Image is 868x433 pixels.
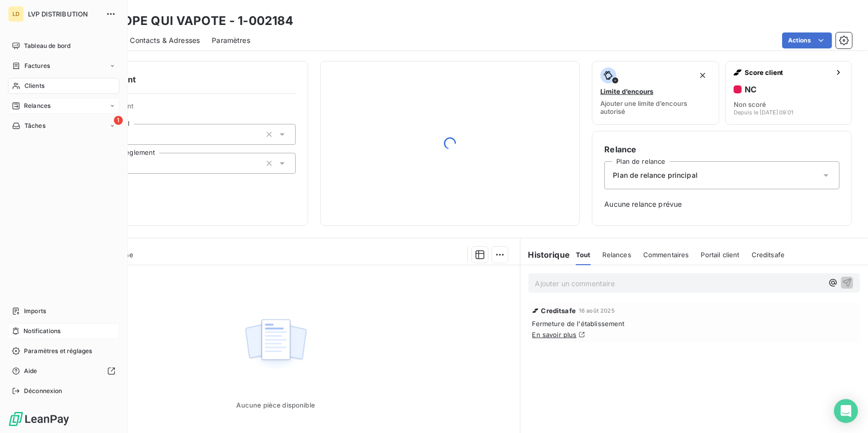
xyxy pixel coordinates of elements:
a: Tableau de bord [8,38,119,54]
button: Actions [782,32,832,48]
span: Depuis le [DATE] 09:01 [734,109,794,115]
span: Portail client [701,251,740,259]
span: Aucune relance prévue [604,199,840,209]
span: Paramètres [212,35,250,45]
a: Factures [8,58,119,74]
span: Clients [24,81,44,90]
span: 16 août 2025 [579,308,615,314]
h3: LA CLOPE QUI VAPOTE - 1-002184 [88,12,294,30]
h6: NC [745,84,757,94]
a: Relances [8,98,119,114]
span: Relances [24,101,50,110]
a: Imports [8,303,119,319]
a: Aide [8,363,119,379]
span: Contacts & Adresses [130,35,200,45]
span: Non scoré [734,100,766,108]
span: Tâches [24,121,45,130]
span: Propriétés Client [80,102,296,116]
div: Open Intercom Messenger [834,399,858,423]
div: LD [8,6,24,22]
span: Déconnexion [24,387,62,396]
button: Limite d’encoursAjouter une limite d’encours autorisé [592,61,719,125]
span: Tout [576,251,591,259]
span: Limite d’encours [600,87,653,95]
img: Logo LeanPay [8,411,70,427]
span: 1 [114,116,123,125]
span: Tableau de bord [24,41,70,50]
span: Creditsafe [541,307,576,315]
span: Paramètres et réglages [24,347,92,356]
h6: Historique [520,249,570,261]
span: Aucune pièce disponible [237,401,315,409]
a: En savoir plus [532,331,577,339]
span: Notifications [23,327,60,336]
span: Commentaires [643,251,689,259]
span: Factures [24,61,50,70]
a: Paramètres et réglages [8,343,119,359]
h6: Informations client [60,73,296,85]
img: Empty state [244,314,308,376]
span: Relances [603,251,631,259]
span: Creditsafe [752,251,785,259]
span: Aide [24,367,37,376]
span: Plan de relance principal [613,170,698,180]
span: Score client [745,68,831,76]
h6: Relance [604,143,840,155]
a: Clients [8,78,119,94]
button: Score clientNCNon scoréDepuis le [DATE] 09:01 [725,61,852,125]
a: 1Tâches [8,118,119,134]
span: LVP DISTRIBUTION [28,10,100,18]
span: Imports [24,307,46,316]
span: Fermeture de l'établissement [532,320,857,328]
span: Ajouter une limite d’encours autorisé [600,99,710,115]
